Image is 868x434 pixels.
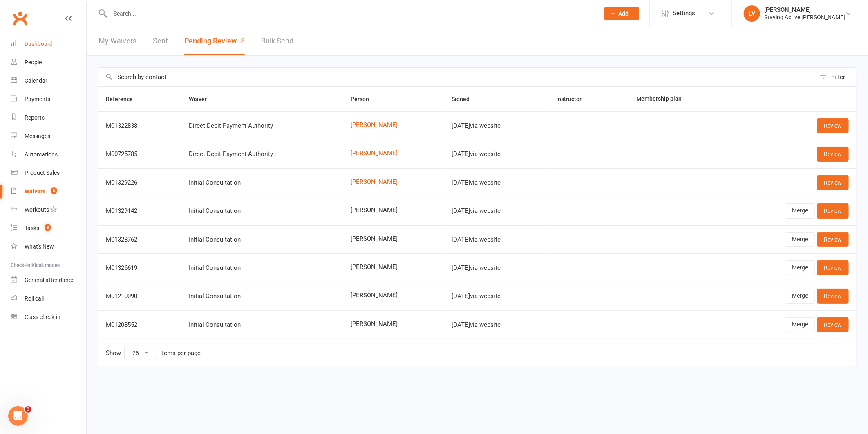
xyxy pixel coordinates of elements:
button: Reference [106,94,142,104]
div: [DATE] via website [452,321,541,328]
iframe: Intercom live chat [8,406,28,426]
div: Tasks [25,225,39,231]
div: M01328762 [106,236,174,243]
button: Instructor [556,94,591,104]
span: [PERSON_NAME] [351,235,437,242]
div: Product Sales [25,170,60,176]
span: Settings [673,4,695,23]
a: General attendance kiosk mode [11,271,86,289]
a: Merge [785,260,815,275]
div: General attendance [25,277,74,283]
div: Roll call [25,295,44,302]
div: Automations [25,151,58,158]
a: Waivers 8 [11,182,86,201]
button: Signed [452,94,479,104]
div: Filter [831,72,845,82]
div: Dashboard [25,41,53,47]
div: Initial Consultation [189,179,336,186]
div: M01210090 [106,293,174,300]
div: Workouts [25,206,49,213]
div: LY [744,5,760,22]
a: Merge [785,203,815,218]
div: What's New [25,243,54,250]
div: Initial Consultation [189,236,336,243]
button: Add [604,7,639,20]
a: Dashboard [11,35,86,53]
a: Reports [11,108,86,127]
div: [DATE] via website [452,122,541,129]
a: Merge [785,317,815,332]
a: My Waivers [98,27,136,55]
div: [DATE] via website [452,151,541,158]
a: Review [817,317,849,332]
a: Merge [785,232,815,247]
a: [PERSON_NAME] [351,150,437,157]
div: [DATE] via website [452,264,541,271]
button: Pending Review8 [184,27,245,55]
a: Sent [153,27,168,55]
a: Calendar [11,72,86,90]
div: [DATE] via website [452,236,541,243]
div: Payments [25,96,50,102]
div: Initial Consultation [189,293,336,300]
a: [PERSON_NAME] [351,179,437,185]
div: Direct Debit Payment Authority [189,122,336,129]
a: Review [817,260,849,275]
a: Messages [11,127,86,145]
a: Tasks 8 [11,219,86,237]
span: Add [619,10,629,17]
input: Search... [108,8,594,19]
span: Instructor [556,96,591,102]
div: People [25,59,42,66]
div: [DATE] via website [452,293,541,300]
a: Review [817,203,849,218]
div: Calendar [25,77,47,84]
a: Review [817,175,849,190]
span: Person [351,96,378,102]
a: Bulk Send [261,27,293,55]
span: [PERSON_NAME] [351,292,437,299]
button: Waiver [189,94,216,104]
div: M01326619 [106,264,174,271]
a: People [11,53,86,72]
span: [PERSON_NAME] [351,321,437,328]
a: What's New [11,237,86,256]
th: Membership plan [629,87,728,111]
div: Reports [25,114,45,121]
a: Roll call [11,289,86,308]
a: Class kiosk mode [11,308,86,326]
div: Initial Consultation [189,208,336,215]
div: [DATE] via website [452,208,541,215]
div: [PERSON_NAME] [764,6,845,14]
span: [PERSON_NAME] [351,207,437,214]
div: Show [106,346,201,360]
div: M01322838 [106,122,174,129]
a: Review [817,118,849,133]
a: Payments [11,90,86,108]
div: Initial Consultation [189,321,336,328]
div: Waivers [25,188,45,194]
a: Product Sales [11,164,86,182]
div: Direct Debit Payment Authority [189,151,336,158]
a: Clubworx [10,8,30,29]
a: Review [817,289,849,303]
span: Waiver [189,96,216,102]
button: Filter [816,68,856,86]
span: Signed [452,96,479,102]
span: 8 [241,36,245,45]
a: Review [817,232,849,247]
a: Workouts [11,201,86,219]
div: M01329142 [106,208,174,215]
a: [PERSON_NAME] [351,122,437,129]
a: Review [817,147,849,161]
input: Search by contact [98,68,816,86]
span: 3 [25,406,31,413]
div: M01208552 [106,321,174,328]
div: items per page [160,350,201,357]
div: Class check-in [25,314,60,320]
div: Initial Consultation [189,264,336,271]
div: M01329226 [106,179,174,186]
div: Staying Active [PERSON_NAME] [764,14,845,21]
div: Messages [25,133,50,139]
button: Person [351,94,378,104]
